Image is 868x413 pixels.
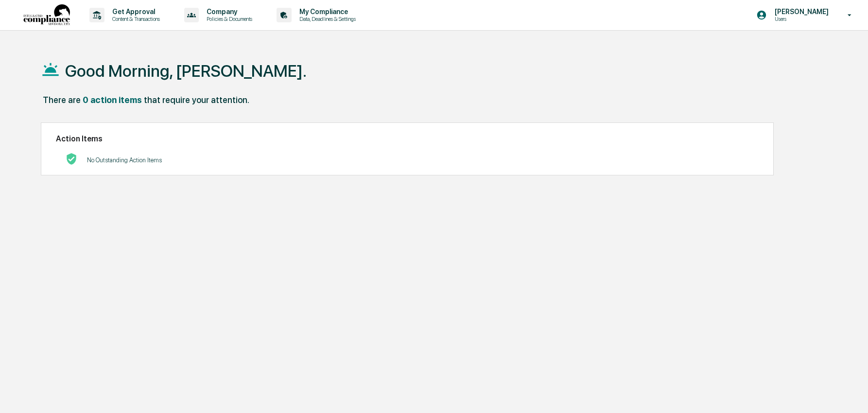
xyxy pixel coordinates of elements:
p: Users [767,16,833,22]
p: Policies & Documents [199,16,257,22]
p: Content & Transactions [104,16,165,22]
div: that require your attention. [144,95,249,105]
div: 0 action items [83,95,142,105]
p: No Outstanding Action Items [87,156,162,164]
h1: Good Morning, [PERSON_NAME]. [65,61,307,81]
p: Company [199,8,257,16]
p: Get Approval [104,8,165,16]
p: Data, Deadlines & Settings [292,16,361,22]
img: No Actions logo [66,153,77,165]
p: [PERSON_NAME] [767,8,833,16]
p: My Compliance [292,8,361,16]
h2: Action Items [56,134,759,143]
img: logo [23,4,70,26]
div: There are [43,95,81,105]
